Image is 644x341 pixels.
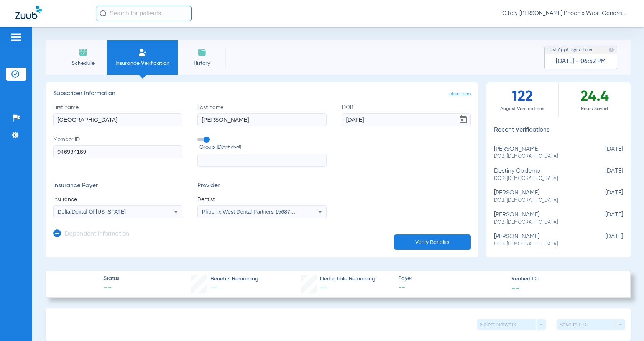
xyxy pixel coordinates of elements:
span: -- [103,283,119,294]
div: 24.4 [559,82,631,117]
div: [PERSON_NAME] [494,233,585,247]
div: destiny cadema [494,168,585,182]
label: Member ID [53,136,182,167]
span: [DATE] [585,211,623,226]
small: (optional) [222,143,241,152]
input: Member ID [53,145,182,158]
span: [DATE] [585,146,623,160]
span: Phoenix West Dental Partners 1568715647 [202,209,305,215]
span: DOB: [DEMOGRAPHIC_DATA] [494,197,585,204]
label: DOB [342,104,471,126]
h3: Insurance Payer [53,182,182,190]
span: Deductible Remaining [320,275,375,283]
span: [DATE] [585,233,623,247]
h3: Provider [197,182,326,190]
img: Schedule [79,48,88,57]
span: Verified On [511,275,618,283]
span: [DATE] [585,168,623,182]
span: Delta Dental Of [US_STATE] [58,209,126,215]
span: History [184,59,220,67]
input: First name [53,113,182,126]
span: Benefits Remaining [210,275,258,283]
button: Open calendar [455,112,471,127]
input: DOBOpen calendar [342,113,471,126]
h3: Dependent Information [65,231,129,238]
span: DOB: [DEMOGRAPHIC_DATA] [494,219,585,226]
span: [DATE] - 06:52 PM [556,58,606,65]
div: [PERSON_NAME] [494,146,585,160]
span: Status [103,275,119,283]
span: Insurance Verification [113,59,172,67]
span: DOB: [DEMOGRAPHIC_DATA] [494,175,585,182]
span: DOB: [DEMOGRAPHIC_DATA] [494,241,585,248]
img: Zuub Logo [15,6,42,19]
button: Verify Benefits [394,234,471,250]
span: August Verifications [486,105,558,113]
span: -- [320,285,327,292]
img: Manual Insurance Verification [138,48,147,57]
span: Hours Saved [559,105,631,113]
span: [DATE] [585,189,623,204]
span: Payer [398,275,505,283]
input: Last name [197,113,326,126]
span: Schedule [65,59,101,67]
span: -- [511,284,520,292]
img: hamburger-icon [10,33,22,42]
span: -- [210,285,217,292]
h3: Recent Verifications [486,127,631,134]
img: Search Icon [100,10,107,17]
span: Group ID [199,143,326,152]
span: Insurance [53,196,182,203]
div: 122 [486,82,559,117]
div: [PERSON_NAME] [494,211,585,226]
img: History [197,48,207,57]
div: [PERSON_NAME] [494,189,585,204]
span: Dentist [197,196,326,203]
span: Last Appt. Sync Time: [547,46,593,54]
span: DOB: [DEMOGRAPHIC_DATA] [494,153,585,160]
img: last sync help info [609,47,614,53]
iframe: Chat Widget [606,304,644,341]
span: -- [398,283,505,293]
input: Search for patients [96,6,192,21]
label: Last name [197,104,326,126]
span: Citaly [PERSON_NAME] Phoenix West General [502,10,629,17]
label: First name [53,104,182,126]
h3: Subscriber Information [53,90,471,98]
span: clear form [449,90,471,98]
